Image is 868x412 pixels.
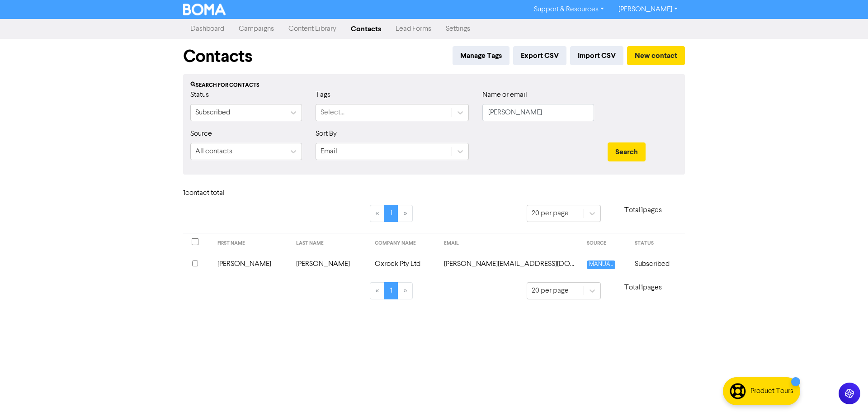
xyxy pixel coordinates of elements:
[627,46,685,65] button: New contact
[344,20,388,38] a: Contacts
[439,20,477,38] a: Settings
[316,90,330,100] label: Tags
[369,233,438,253] th: COMPANY NAME
[439,253,581,275] td: barry@oxrock.com.au
[532,208,569,219] div: 20 per page
[369,253,438,275] td: Oxrock Pty Ltd
[183,4,226,15] img: BOMA Logo
[183,20,231,38] a: Dashboard
[212,233,291,253] th: FIRST NAME
[212,253,291,275] td: [PERSON_NAME]
[629,253,685,275] td: Subscribed
[316,128,337,139] label: Sort By
[291,253,369,275] td: [PERSON_NAME]
[611,2,685,17] a: [PERSON_NAME]
[190,128,212,139] label: Source
[608,142,646,161] button: Search
[482,90,527,100] label: Name or email
[513,46,566,65] button: Export CSV
[823,369,868,412] iframe: Chat Widget
[195,146,232,157] div: All contacts
[190,90,209,100] label: Status
[439,233,581,253] th: EMAIL
[384,282,398,299] a: Page 1 is your current page
[388,20,439,38] a: Lead Forms
[195,107,230,118] div: Subscribed
[231,20,281,38] a: Campaigns
[601,205,685,216] p: Total 1 pages
[281,20,344,38] a: Content Library
[581,233,629,253] th: SOURCE
[570,46,623,65] button: Import CSV
[190,81,678,90] div: Search for contacts
[587,260,615,269] span: MANUAL
[183,46,252,67] h1: Contacts
[629,233,685,253] th: STATUS
[321,107,344,118] div: Select...
[601,282,685,293] p: Total 1 pages
[527,2,611,17] a: Support & Resources
[453,46,509,65] button: Manage Tags
[321,146,337,157] div: Email
[532,285,569,296] div: 20 per page
[183,189,255,198] h6: 1 contact total
[384,205,398,222] a: Page 1 is your current page
[291,233,369,253] th: LAST NAME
